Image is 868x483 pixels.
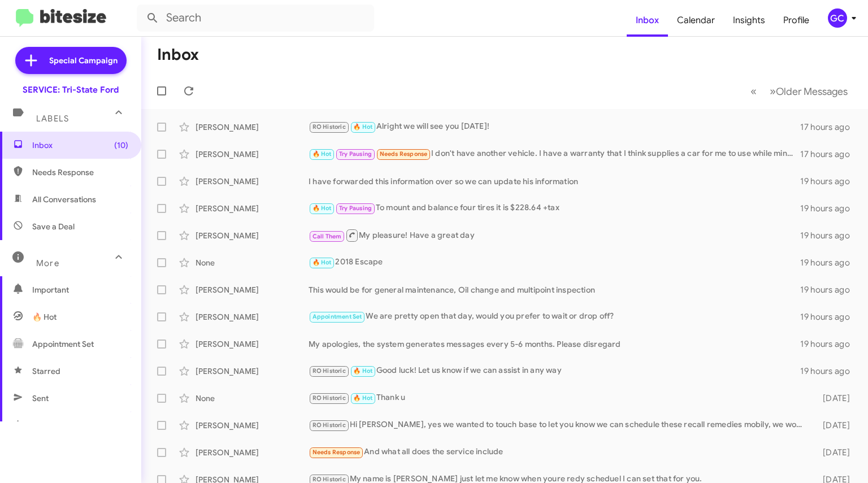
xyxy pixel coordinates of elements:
[763,80,854,103] button: Next
[32,284,128,295] span: Important
[774,4,818,37] a: Profile
[196,203,309,214] div: [PERSON_NAME]
[23,84,119,95] div: SERVICE: Tri-State Ford
[800,284,859,295] div: 19 hours ago
[309,176,800,187] div: I have forwarded this information over so we can update his information
[313,394,346,402] span: RO Historic
[313,150,332,158] span: 🔥 Hot
[32,167,128,178] span: Needs Response
[800,311,859,323] div: 19 hours ago
[309,310,800,323] div: We are pretty open that day, would you prefer to wait or drop off?
[309,338,800,350] div: My apologies, the system generates messages every 5-6 months. Please disregard
[309,364,800,377] div: Good luck! Let us know if we can assist in any way
[32,194,96,205] span: All Conversations
[32,221,75,232] span: Save a Deal
[309,147,800,160] div: I don't have another vehicle. I have a warranty that I think supplies a car for me to use while m...
[196,176,309,187] div: [PERSON_NAME]
[196,311,309,323] div: [PERSON_NAME]
[313,421,346,429] span: RO Historic
[137,5,374,32] input: Search
[724,4,774,37] a: Insights
[668,4,724,37] a: Calendar
[800,149,859,160] div: 17 hours ago
[309,284,800,295] div: This would be for general maintenance, Oil change and multipoint inspection
[800,230,859,241] div: 19 hours ago
[353,123,372,130] span: 🔥 Hot
[196,121,309,133] div: [PERSON_NAME]
[744,80,854,103] nav: Page navigation example
[32,338,94,350] span: Appointment Set
[32,311,57,323] span: 🔥 Hot
[196,149,309,160] div: [PERSON_NAME]
[313,233,342,240] span: Call Them
[800,203,859,214] div: 19 hours ago
[800,121,859,133] div: 17 hours ago
[828,8,847,28] div: GC
[36,114,69,124] span: Labels
[309,256,800,269] div: 2018 Escape
[313,313,362,320] span: Appointment Set
[800,365,859,377] div: 19 hours ago
[800,338,859,350] div: 19 hours ago
[627,4,668,37] a: Inbox
[744,80,763,103] button: Previous
[32,365,60,377] span: Starred
[309,120,800,133] div: Alright we will see you [DATE]!
[309,419,809,432] div: Hi [PERSON_NAME], yes we wanted to touch base to let you know we can schedule these recall remedi...
[196,284,309,295] div: [PERSON_NAME]
[313,259,332,266] span: 🔥 Hot
[196,393,309,404] div: None
[49,55,118,66] span: Special Campaign
[313,204,332,212] span: 🔥 Hot
[339,204,372,212] span: Try Pausing
[353,367,372,375] span: 🔥 Hot
[809,420,859,431] div: [DATE]
[196,365,309,377] div: [PERSON_NAME]
[313,367,346,375] span: RO Historic
[750,84,757,98] span: «
[114,140,128,151] span: (10)
[32,420,48,431] span: Sold
[313,123,346,130] span: RO Historic
[32,140,128,151] span: Inbox
[196,420,309,431] div: [PERSON_NAME]
[15,47,127,74] a: Special Campaign
[196,230,309,241] div: [PERSON_NAME]
[36,258,59,268] span: More
[339,150,372,158] span: Try Pausing
[380,150,428,158] span: Needs Response
[309,228,800,242] div: My pleasure! Have a great day
[818,8,856,28] button: GC
[809,447,859,458] div: [DATE]
[776,85,848,98] span: Older Messages
[313,476,346,483] span: RO Historic
[196,257,309,268] div: None
[196,447,309,458] div: [PERSON_NAME]
[196,338,309,350] div: [PERSON_NAME]
[353,394,372,402] span: 🔥 Hot
[770,84,776,98] span: »
[309,446,809,459] div: And what all does the service include
[800,176,859,187] div: 19 hours ago
[800,257,859,268] div: 19 hours ago
[157,46,199,64] h1: Inbox
[313,449,361,456] span: Needs Response
[309,202,800,215] div: To mount and balance four tires it is $228.64 +tax
[309,391,809,404] div: Thank u
[32,393,49,404] span: Sent
[809,393,859,404] div: [DATE]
